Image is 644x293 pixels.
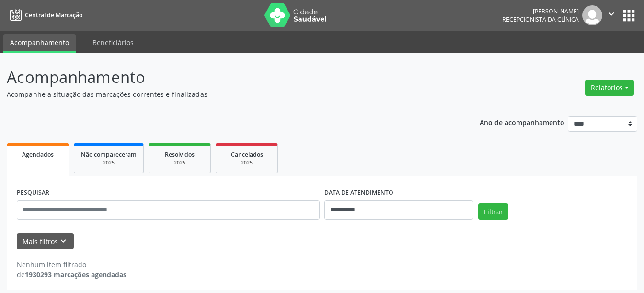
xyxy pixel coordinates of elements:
button: Filtrar [478,203,508,220]
div: 2025 [156,159,204,166]
a: Beneficiários [86,34,140,51]
strong: 1930293 marcações agendadas [25,270,126,279]
i:  [606,9,617,19]
a: Acompanhamento [3,34,76,53]
a: Central de Marcação [7,7,82,23]
button: Mais filtroskeyboard_arrow_down [17,233,74,250]
div: 2025 [81,159,137,166]
label: PESQUISAR [17,186,49,200]
p: Ano de acompanhamento [480,116,564,128]
span: Cancelados [231,151,263,159]
span: Recepcionista da clínica [502,15,579,23]
div: 2025 [223,159,271,166]
button:  [602,5,621,25]
label: DATA DE ATENDIMENTO [324,186,393,200]
span: Central de Marcação [25,11,82,19]
img: img [582,5,602,25]
div: [PERSON_NAME] [502,7,579,15]
button: apps [621,7,637,24]
span: Não compareceram [81,151,137,159]
i: keyboard_arrow_down [58,236,69,246]
p: Acompanhamento [7,65,448,89]
div: Nenhum item filtrado [17,259,126,270]
span: Agendados [22,151,54,159]
div: de [17,270,126,280]
span: Resolvidos [165,151,195,159]
p: Acompanhe a situação das marcações correntes e finalizadas [7,89,448,99]
button: Relatórios [585,80,634,96]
